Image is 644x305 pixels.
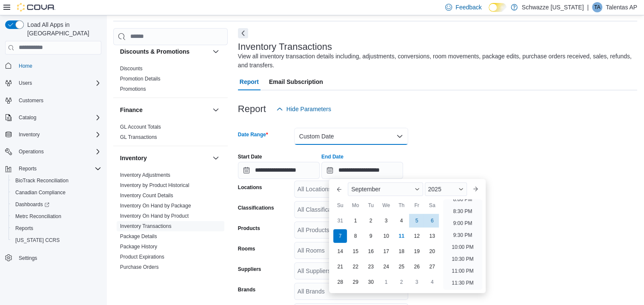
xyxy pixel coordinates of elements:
div: day-6 [425,214,439,227]
span: Inventory Transactions [120,223,172,230]
input: Press the down key to open a popover containing a calendar. [238,162,320,179]
span: Inventory [19,131,40,138]
a: Inventory Adjustments [120,172,170,178]
span: GL Account Totals [120,124,161,130]
div: day-16 [364,245,378,258]
button: Settings [2,251,105,264]
span: Customers [19,97,43,104]
a: Promotions [120,86,146,92]
div: day-29 [349,275,362,289]
button: [US_STATE] CCRS [9,234,105,246]
span: Users [15,78,101,88]
div: Su [333,199,347,212]
h3: Report [238,104,266,114]
a: Package Details [120,233,157,239]
div: day-9 [364,229,378,243]
button: Reports [9,222,105,234]
div: day-8 [349,229,362,243]
span: Users [19,80,32,86]
label: Suppliers [238,266,261,273]
span: Settings [19,255,37,262]
div: We [379,199,393,212]
a: Settings [15,253,40,263]
div: day-22 [349,260,362,273]
button: Next [238,28,248,38]
button: Inventory [120,154,209,162]
div: day-31 [333,214,347,227]
div: Sa [425,199,439,212]
div: Button. Open the year selector. 2025 is currently selected. [425,182,467,196]
h3: Finance [120,106,143,114]
div: day-3 [379,214,393,227]
label: Brands [238,286,255,293]
li: 11:00 PM [448,266,477,276]
a: BioTrack Reconciliation [12,176,72,186]
div: Mo [349,199,362,212]
span: BioTrack Reconciliation [12,176,101,186]
div: day-4 [425,275,439,289]
button: Catalog [15,112,40,123]
button: Metrc Reconciliation [9,210,105,222]
span: Metrc Reconciliation [15,213,61,220]
span: Reports [15,164,101,174]
p: | [587,2,589,12]
div: day-18 [395,245,408,258]
li: 8:00 PM [450,194,476,204]
div: Tu [364,199,378,212]
span: Dashboards [12,199,101,210]
div: day-4 [395,214,408,227]
span: Product Expirations [120,253,164,260]
button: Canadian Compliance [9,187,105,199]
span: Washington CCRS [12,235,101,245]
span: Canadian Compliance [12,187,101,198]
label: Products [238,225,260,232]
span: Metrc Reconciliation [12,211,101,222]
label: Date Range [238,131,268,138]
a: Reports [12,223,37,233]
span: 2025 [428,186,441,193]
div: day-17 [379,245,393,258]
div: day-28 [333,275,347,289]
a: Dashboards [9,199,105,210]
div: Talentas AP [592,2,602,12]
a: Inventory Transactions [120,223,172,229]
a: Product Expirations [120,254,164,260]
h3: Inventory [120,154,147,162]
div: day-11 [395,229,408,243]
span: Inventory On Hand by Package [120,202,191,209]
div: day-1 [379,275,393,289]
span: Email Subscription [269,73,323,90]
label: Rooms [238,245,255,252]
span: Canadian Compliance [15,189,66,196]
span: TA [594,2,600,12]
button: Inventory [2,129,105,141]
div: day-20 [425,245,439,258]
button: Operations [15,147,47,157]
span: Dark Mode [489,12,489,12]
span: Operations [19,148,44,155]
a: Discounts [120,66,143,72]
span: Catalog [19,114,36,121]
a: Inventory On Hand by Product [120,213,189,219]
div: Finance [113,122,228,146]
li: 10:00 PM [448,242,477,252]
button: BioTrack Reconciliation [9,175,105,187]
div: day-24 [379,260,393,273]
span: Reports [15,225,33,232]
button: Inventory [15,129,43,140]
a: Inventory On Hand by Package [120,203,191,209]
div: day-19 [410,245,424,258]
div: day-2 [395,275,408,289]
span: Catalog [15,112,101,123]
span: Home [19,63,32,69]
a: Dashboards [12,199,53,210]
a: Customers [15,95,47,106]
li: 8:30 PM [450,206,476,216]
span: Discounts [120,65,143,72]
div: day-27 [425,260,439,273]
button: Finance [120,106,209,114]
p: Talentas AP [606,2,637,12]
div: day-2 [364,214,378,227]
div: Discounts & Promotions [113,63,228,98]
span: Reports [19,165,37,172]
